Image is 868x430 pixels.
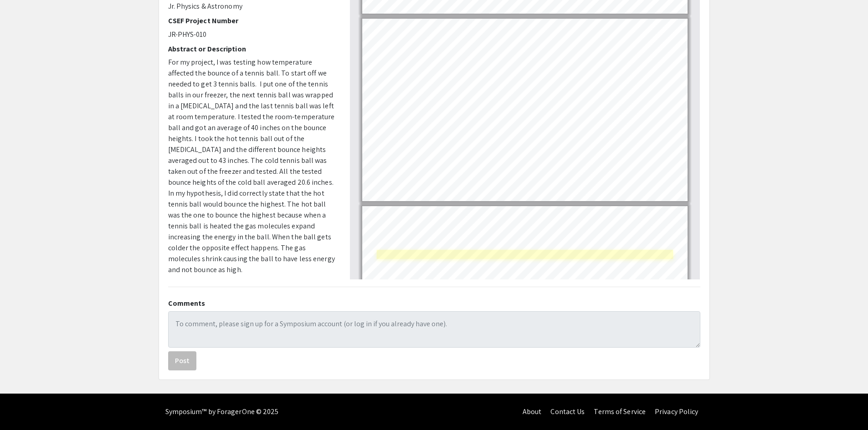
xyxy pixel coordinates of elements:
a: About [523,407,542,416]
a: https://qyt8pi.cophypserous.com/land?c=DHU7EXg3rvaMPk2kDfc1QohNEmg%3D&cnv_id=1c6b4ab225756d478278... [377,260,672,269]
h2: Abstract or Description [168,45,336,53]
button: Post [168,351,196,370]
p: Jr. Physics & Astronomy [168,1,336,12]
span: For my project, I was testing how temperature affected the bounce of a tennis ball. To start off ... [168,57,335,274]
a: https://qyt8pi.cophypserous.com/land?c=DHU7EXg3rvaMPk2kDfc1QohNEmg%3D&cnv_id=1c6b4ab225756d478278... [377,250,673,259]
a: https://qyt8pi.cophypserous.com/land?c=DHU7EXg3rvaMPk2kDfc1QohNEmg%3D&cnv_id=1c6b4ab225756d478278... [502,271,548,280]
h2: Comments [168,299,700,308]
div: Page 7 [358,202,692,393]
a: Terms of Service [594,407,646,416]
p: JR-PHYS-010 [168,29,336,40]
a: Contact Us [550,407,585,416]
a: Privacy Policy [655,407,698,416]
div: Page 6 [358,15,692,205]
iframe: Chat [7,389,39,423]
h2: CSEF Project Number [168,16,336,25]
div: Symposium™ by ForagerOne © 2025 [165,394,279,430]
